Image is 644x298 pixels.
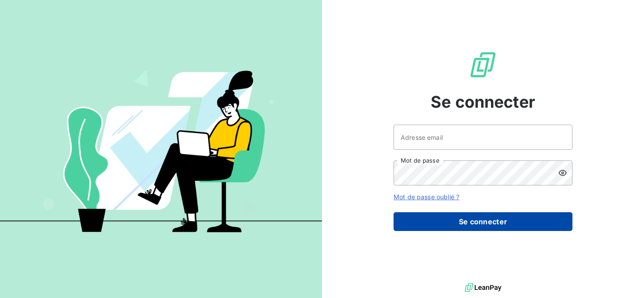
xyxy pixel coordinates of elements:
[394,125,572,150] input: placeholder
[394,193,459,201] a: Mot de passe oublié ?
[394,212,572,231] button: Se connecter
[431,90,535,114] span: Se connecter
[469,50,497,79] img: Logo LeanPay
[465,281,501,294] img: logo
